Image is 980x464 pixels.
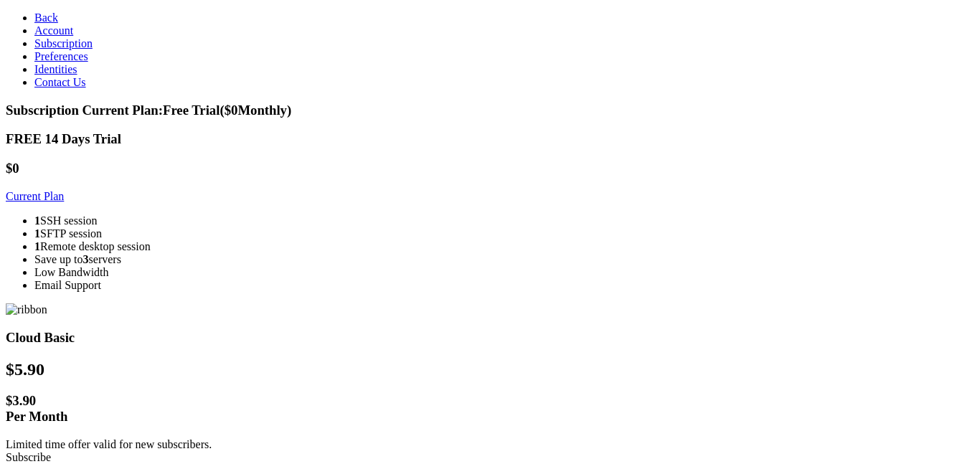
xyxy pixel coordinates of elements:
li: SFTP session [34,227,974,240]
img: ribbon [6,303,47,316]
li: Save up to servers [34,253,974,266]
span: Current Plan: Free Trial ($ 0 Monthly) [83,103,292,118]
h1: $ 3.90 [6,393,974,425]
a: Account [34,24,73,37]
strong: 1 [34,227,40,240]
a: Contact Us [34,76,86,88]
a: Identities [34,63,77,75]
a: Current Plan [6,190,64,202]
a: Subscribe [6,451,51,463]
li: Remote desktop session [34,240,974,253]
h3: Cloud Basic [6,330,974,346]
div: Per Month [6,409,974,425]
a: Preferences [34,50,88,62]
li: SSH session [34,214,974,227]
li: Email Support [34,279,974,292]
h2: $ 5.90 [6,360,974,379]
strong: 3 [83,253,89,265]
span: Limited time offer valid for new subscribers. [6,438,212,450]
h3: Subscription [6,103,974,118]
a: Subscription [34,37,93,49]
a: Back [34,11,58,24]
strong: 1 [34,214,40,227]
li: Low Bandwidth [34,266,974,279]
h3: FREE 14 Days Trial [6,131,974,147]
h1: $0 [6,161,974,176]
strong: 1 [34,240,40,252]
